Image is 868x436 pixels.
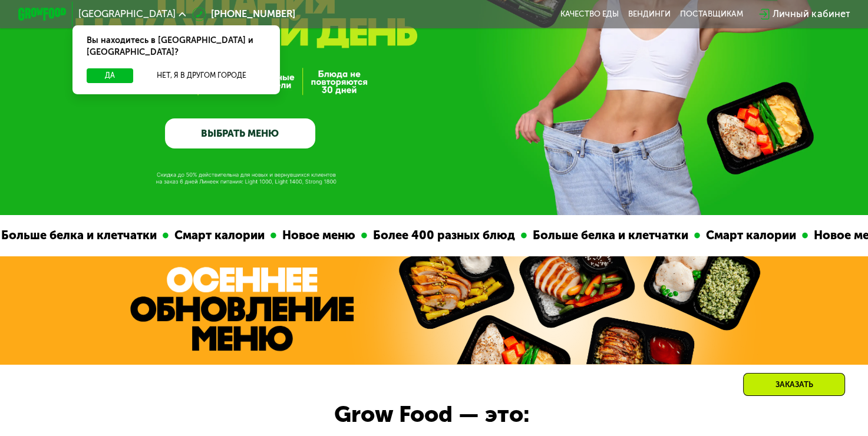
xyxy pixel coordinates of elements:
button: Нет, я в другом городе [138,68,265,83]
a: Вендинги [628,9,671,19]
div: Смарт калории [167,226,269,245]
div: Больше белка и клетчатки [525,226,692,245]
div: Вы находитесь в [GEOGRAPHIC_DATA] и [GEOGRAPHIC_DATA]? [72,25,280,69]
div: Новое меню [275,226,359,245]
div: Смарт калории [698,226,800,245]
a: [PHONE_NUMBER] [192,7,296,22]
div: поставщикам [680,9,743,19]
a: Качество еды [560,9,619,19]
a: ВЫБРАТЬ МЕНЮ [165,118,315,148]
div: Личный кабинет [773,7,850,22]
span: [GEOGRAPHIC_DATA] [78,9,176,19]
button: Да [87,68,133,83]
div: Заказать [743,373,845,396]
div: Grow Food — это: [334,397,565,432]
div: Более 400 разных блюд [365,226,519,245]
